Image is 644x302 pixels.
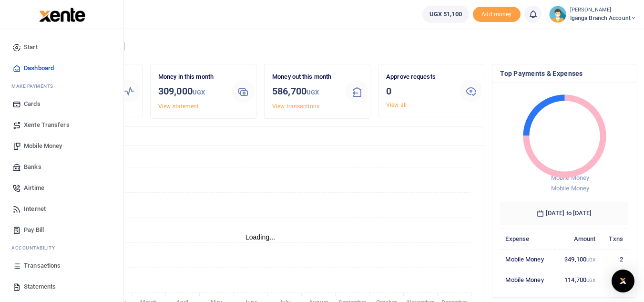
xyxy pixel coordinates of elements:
li: Ac [8,240,116,255]
text: Loading... [245,233,276,241]
h3: 309,000 [158,84,224,100]
span: Start [24,42,38,52]
th: Expense [500,229,554,249]
span: Pay Bill [24,225,44,235]
span: Mobile Money [551,185,589,192]
span: ake Payments [16,83,53,90]
li: M [8,79,116,94]
img: profile-user [549,6,566,23]
p: Money in this month [158,72,224,82]
li: Wallet ballance [419,6,473,23]
span: Dashboard [24,63,54,73]
a: UGX 51,100 [422,6,469,23]
h4: Hello [PERSON_NAME] [36,41,636,52]
span: Banks [24,162,41,172]
p: Money out this month [272,72,338,82]
span: Iganga Branch Account [570,14,636,22]
span: Statements [24,282,56,292]
span: Add money [473,7,521,22]
span: Mobile Money [551,174,589,181]
a: Mobile Money [8,135,116,156]
small: UGX [307,89,319,96]
a: View all [386,102,407,108]
a: Start [8,37,116,58]
a: Transactions [8,255,116,276]
h4: Transactions Overview [44,131,476,141]
img: logo-large [39,8,85,22]
small: UGX [586,278,595,283]
a: Dashboard [8,58,116,79]
div: Open Intercom Messenger [612,270,634,292]
a: logo-small logo-large logo-large [38,10,85,18]
a: Banks [8,156,116,177]
td: 1 [601,270,628,290]
span: Cards [24,99,41,109]
a: profile-user [PERSON_NAME] Iganga Branch Account [549,6,636,23]
td: Mobile Money [500,270,554,290]
h6: [DATE] to [DATE] [500,202,628,225]
td: 349,100 [554,249,601,270]
span: Internet [24,204,46,214]
span: Mobile Money [24,141,62,151]
li: Toup your wallet [473,7,521,22]
a: Cards [8,94,116,115]
td: Mobile Money [500,249,554,270]
span: UGX 51,100 [429,10,462,19]
a: View transactions [272,103,319,110]
a: Add money [473,10,521,17]
p: Approve requests [386,72,452,82]
small: [PERSON_NAME] [570,6,636,14]
span: Transactions [24,261,61,271]
a: Airtime [8,177,116,198]
a: Internet [8,198,116,219]
a: Statements [8,276,116,297]
td: 114,700 [554,270,601,290]
small: UGX [586,257,595,262]
h4: Top Payments & Expenses [500,68,628,79]
a: View statement [158,103,199,110]
span: Airtime [24,183,44,193]
th: Amount [554,229,601,249]
small: UGX [193,89,205,96]
a: Pay Bill [8,219,116,240]
span: Xente Transfers [24,120,70,130]
span: countability [19,244,55,251]
td: 2 [601,249,628,270]
th: Txns [601,229,628,249]
a: Xente Transfers [8,115,116,135]
h3: 0 [386,84,452,98]
h3: 586,700 [272,84,338,100]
